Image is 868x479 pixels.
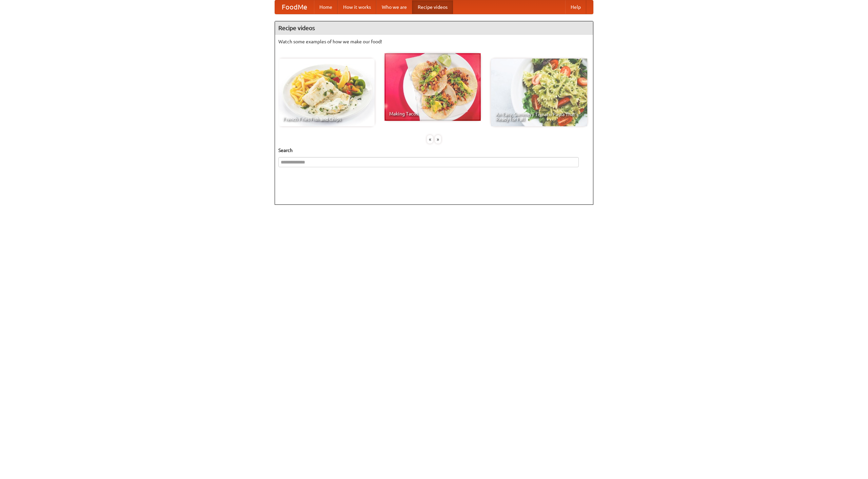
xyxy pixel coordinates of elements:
[565,0,586,14] a: Help
[491,59,587,126] a: An Easy, Summery Tomato Pasta That's Ready for Fall
[278,59,375,126] a: French Fries Fish and Chips
[496,112,583,122] span: An Easy, Summery Tomato Pasta That's Ready for Fall
[278,147,590,154] h5: Search
[278,38,590,45] p: Watch some examples of how we make our food!
[412,0,453,14] a: Recipe videos
[384,53,481,121] a: Making Tacos
[338,0,376,14] a: How it works
[427,135,433,144] div: «
[314,0,338,14] a: Home
[283,117,370,122] span: French Fries Fish and Chips
[275,0,314,14] a: FoodMe
[435,135,441,144] div: »
[376,0,412,14] a: Who we are
[275,21,593,35] h4: Recipe videos
[389,111,476,116] span: Making Tacos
